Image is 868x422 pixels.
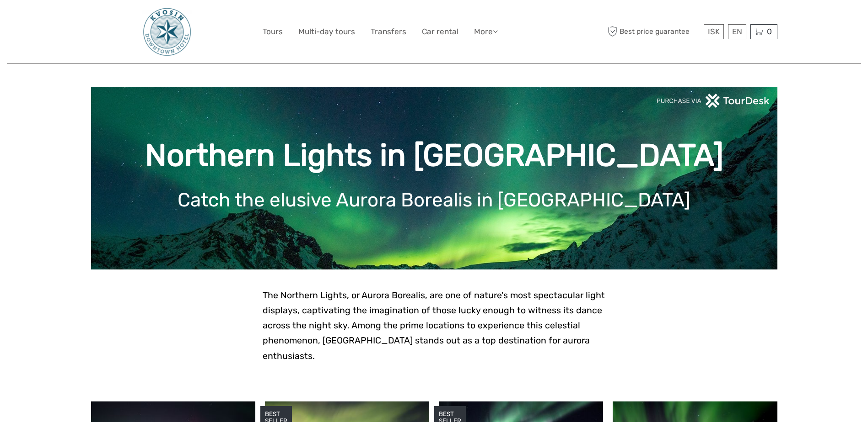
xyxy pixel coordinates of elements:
[105,189,764,211] h1: Catch the elusive Aurora Borealis in [GEOGRAPHIC_DATA]
[142,7,192,57] img: 48-093e29fa-b2a2-476f-8fe8-72743a87ce49_logo_big.jpg
[766,27,773,36] span: 0
[105,137,764,174] h1: Northern Lights in [GEOGRAPHIC_DATA]
[263,290,605,361] span: The Northern Lights, or Aurora Borealis, are one of nature's most spectacular light displays, cap...
[708,27,720,36] span: ISK
[728,24,746,39] div: EN
[474,25,498,38] a: More
[606,24,701,39] span: Best price guarantee
[263,25,283,38] a: Tours
[656,94,771,108] img: PurchaseViaTourDeskwhite.png
[371,25,406,38] a: Transfers
[422,25,458,38] a: Car rental
[298,25,355,38] a: Multi-day tours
